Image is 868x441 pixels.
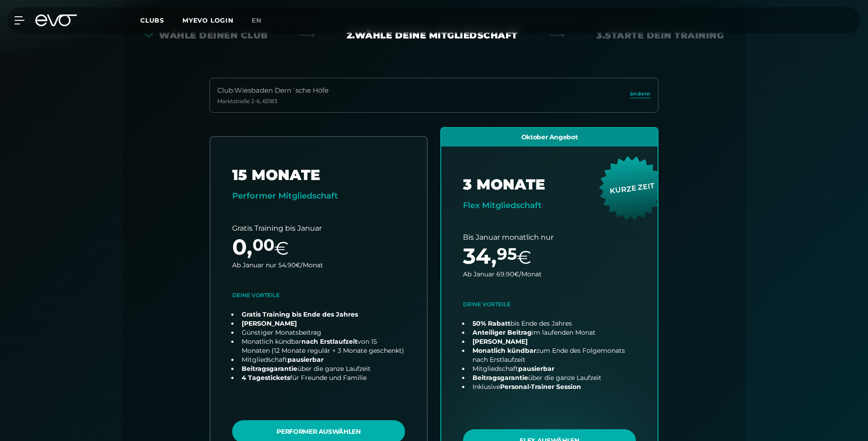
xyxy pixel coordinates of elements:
[252,16,262,24] span: en
[630,90,651,100] a: ändern
[630,90,651,98] span: ändern
[217,85,329,96] div: Club : Wiesbaden Dern´sche Höfe
[217,98,329,105] div: Marktstraße 2-6 , 65183
[182,16,234,24] a: MYEVO LOGIN
[140,16,164,24] span: Clubs
[140,16,182,24] a: Clubs
[252,15,272,26] a: en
